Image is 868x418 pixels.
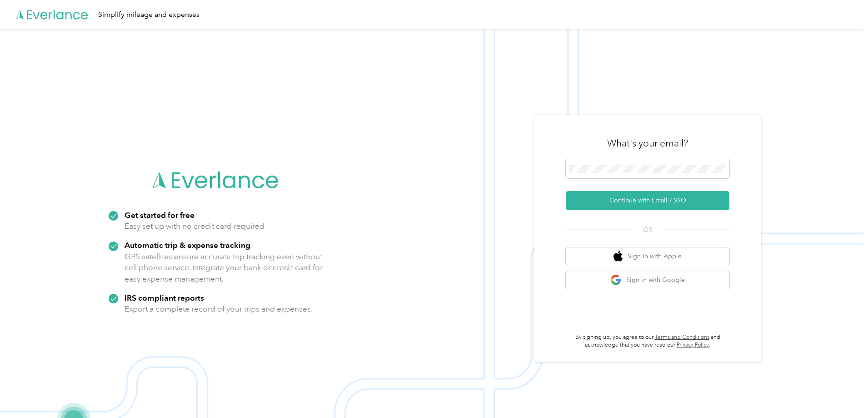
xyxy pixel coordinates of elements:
span: OR [632,225,663,235]
h3: What's your email? [607,137,688,150]
button: Continue with Email / SSO [566,191,729,210]
p: Easy set up with no credit card required [125,221,264,232]
a: Privacy Policy [677,342,709,348]
button: apple logoSign in with Apple [566,247,729,265]
img: google logo [610,274,622,286]
img: apple logo [614,251,623,262]
strong: IRS compliant reports [125,293,204,302]
strong: Get started for free [125,210,195,220]
p: By signing up, you agree to our and acknowledge that you have read our . [566,333,729,349]
p: Export a complete record of your trips and expenses. [125,303,313,315]
a: Terms and Conditions [655,334,709,341]
div: Simplify mileage and expenses [98,9,200,20]
button: google logoSign in with Google [566,271,729,289]
p: GPS satellites ensure accurate trip tracking even without cell phone service. Integrate your bank... [125,251,323,285]
strong: Automatic trip & expense tracking [125,240,250,250]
